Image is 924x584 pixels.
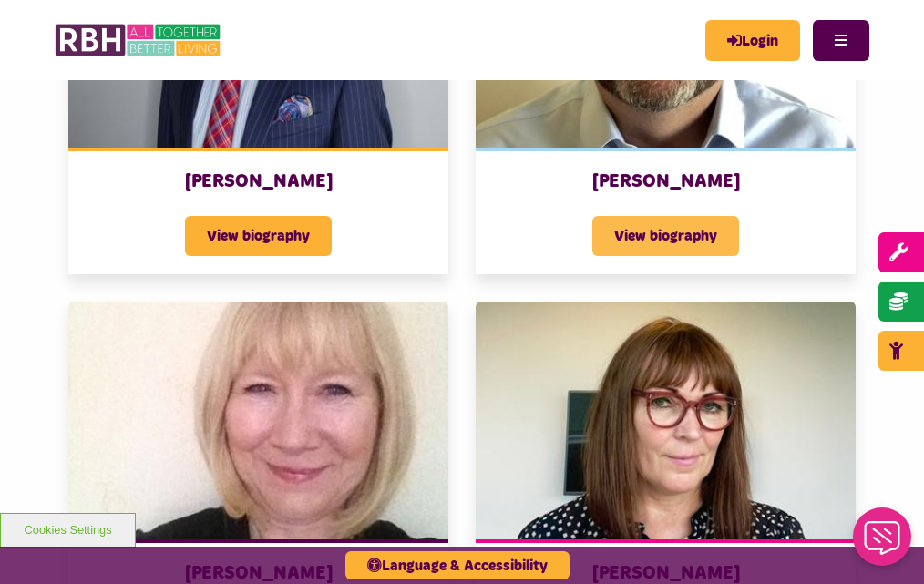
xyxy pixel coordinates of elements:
[842,502,924,584] iframe: Netcall Web Assistant for live chat
[705,20,800,61] a: MyRBH
[55,18,223,62] img: RBH
[87,169,430,193] h3: [PERSON_NAME]
[68,302,448,539] img: Linda
[813,20,869,61] button: Navigation
[476,302,856,539] img: Madeleine Nelson
[185,216,332,256] span: View biography
[345,551,570,579] button: Language & Accessibility
[592,216,739,256] span: View biography
[494,169,837,193] h3: [PERSON_NAME]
